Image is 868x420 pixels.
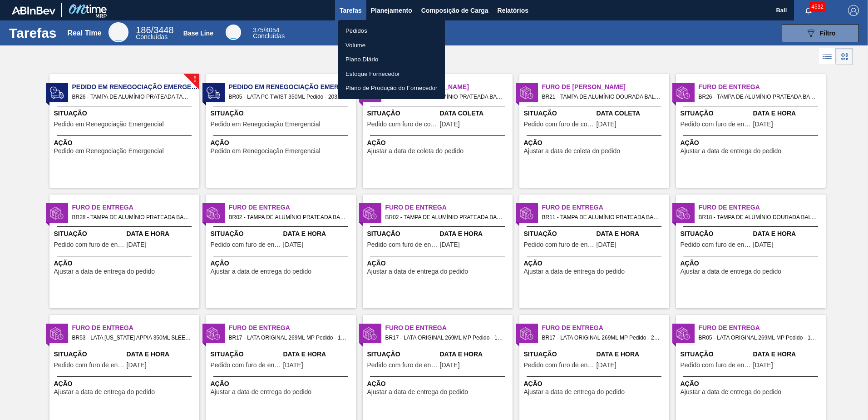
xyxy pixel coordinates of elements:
a: Pedidos [338,24,445,38]
a: Plano Diário [338,52,445,67]
a: Volume [338,38,445,53]
a: Plano de Produção do Fornecedor [338,81,445,95]
a: Estoque Fornecedor [338,67,445,81]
